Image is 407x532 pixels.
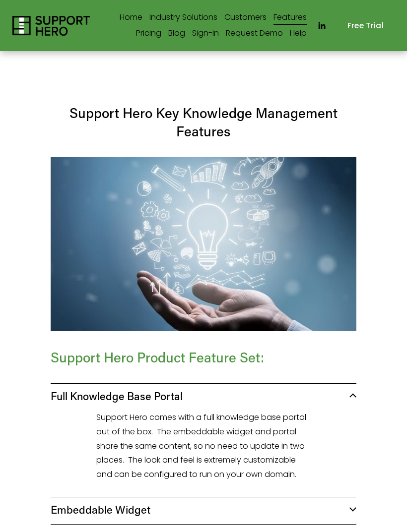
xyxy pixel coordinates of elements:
h3: Support Hero Key Knowledge Management Features [51,104,357,140]
a: Home [120,10,142,26]
a: Request Demo [226,26,283,42]
a: LinkedIn [317,21,327,31]
a: Help [290,26,307,42]
span: Embeddable Widget [51,502,350,517]
button: Full Knowledge Base Portal [51,384,357,411]
span: Support Hero Product Feature Set: [51,348,264,366]
a: Free Trial [336,13,395,38]
button: Embeddable Widget [51,497,357,524]
img: Support Hero [12,16,90,36]
div: Full Knowledge Base Portal [51,411,357,497]
a: Features [273,10,307,26]
span: Industry Solutions [149,10,217,25]
a: Blog [168,26,185,42]
a: folder dropdown [149,10,217,26]
a: Customers [224,10,267,26]
a: Pricing [136,26,161,42]
p: Support Hero comes with a full knowledge base portal out of the box. The embeddable widget and po... [96,411,311,482]
a: Sign-in [192,26,219,42]
span: Full Knowledge Base Portal [51,389,350,403]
